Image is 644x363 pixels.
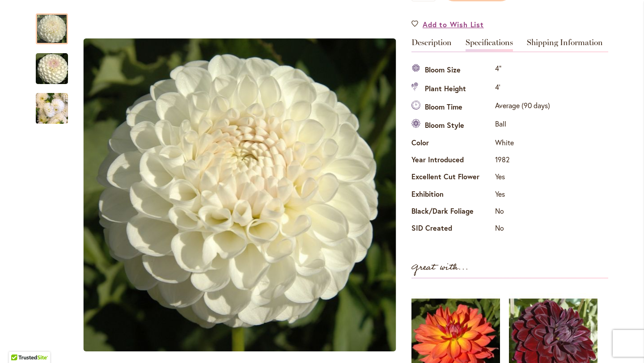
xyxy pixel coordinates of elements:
[493,204,552,221] td: No
[411,80,493,98] th: Plant Height
[493,117,552,135] td: Ball
[423,19,484,30] span: Add to Wish List
[411,117,493,135] th: Bloom Style
[493,186,552,203] td: Yes
[84,38,396,351] img: L'ANCRESSE
[411,61,493,80] th: Bloom Size
[493,135,552,152] td: White
[36,87,68,130] img: L'ANCRESSE
[411,98,493,117] th: Bloom Time
[411,186,493,203] th: Exhibition
[493,80,552,98] td: 4'
[527,38,603,51] a: Shipping Information
[20,47,84,90] img: L'ANCRESSE
[411,152,493,169] th: Year Introduced
[7,331,32,356] iframe: Launch Accessibility Center
[411,38,608,238] div: Detailed Product Info
[493,98,552,117] td: Average (90 days)
[466,38,513,51] a: Specifications
[411,19,484,30] a: Add to Wish List
[493,61,552,80] td: 4"
[411,169,493,186] th: Excellent Cut Flower
[411,204,493,221] th: Black/Dark Foliage
[493,152,552,169] td: 1982
[411,221,493,238] th: SID Created
[411,135,493,152] th: Color
[493,221,552,238] td: No
[36,84,68,124] div: L'ANCRESSE
[36,44,77,84] div: L'ANCRESSE
[36,4,77,44] div: L'ANCRESSE
[411,38,452,51] a: Description
[411,260,469,275] strong: Great with...
[493,169,552,186] td: Yes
